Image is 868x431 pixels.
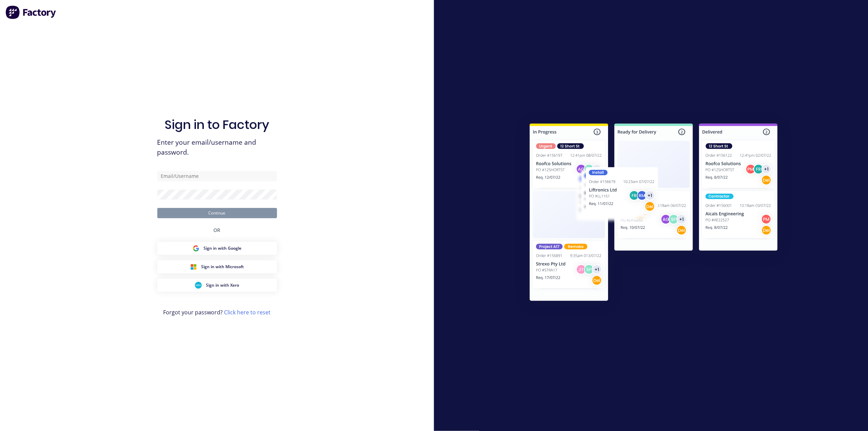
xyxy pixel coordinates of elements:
[515,110,793,317] img: Sign in
[157,279,277,292] button: Xero Sign inSign in with Xero
[224,309,271,316] a: Click here to reset
[195,282,202,289] img: Xero Sign in
[5,5,57,19] img: Factory
[157,171,277,181] input: Email/Username
[165,117,269,132] h1: Sign in to Factory
[163,308,271,316] span: Forgot your password?
[193,245,199,252] img: Google Sign in
[206,282,239,288] span: Sign in with Xero
[157,208,277,218] button: Continue
[201,264,244,270] span: Sign in with Microsoft
[190,263,197,270] img: Microsoft Sign in
[157,242,277,255] button: Google Sign inSign in with Google
[157,138,277,157] span: Enter your email/username and password.
[203,245,241,251] span: Sign in with Google
[214,218,221,242] div: OR
[157,260,277,273] button: Microsoft Sign inSign in with Microsoft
